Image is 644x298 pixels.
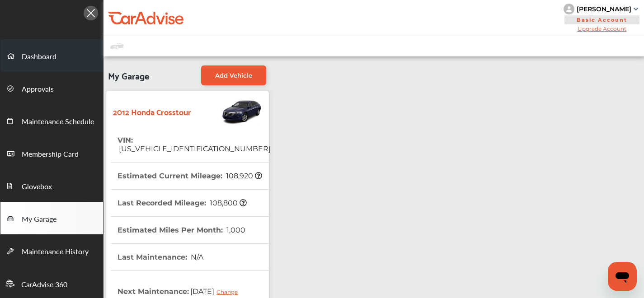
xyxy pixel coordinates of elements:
span: Upgrade Account [564,25,640,32]
span: My Garage [108,65,149,85]
span: [US_VEHICLE_IDENTIFICATION_NUMBER] [118,144,271,153]
th: Last Maintenance : [118,244,203,270]
div: Change [216,289,242,295]
a: Membership Card [0,137,103,169]
img: sCxJUJ+qAmfqhQGDUl18vwLg4ZYJ6CxN7XmbOMBAAAAAElFTkSuQmCC [634,8,638,10]
span: Approvals [22,84,54,95]
span: 1,000 [225,226,245,234]
th: Estimated Current Mileage : [118,163,262,189]
a: Maintenance Schedule [0,104,103,137]
span: Membership Card [22,149,79,160]
th: Last Recorded Mileage : [118,190,247,216]
th: VIN : [118,127,271,162]
a: Maintenance History [0,234,103,267]
strong: 2012 Honda Crosstour [113,104,191,118]
span: 108,920 [225,172,262,180]
span: Maintenance Schedule [22,116,94,128]
span: 108,800 [208,199,247,207]
a: Dashboard [0,39,103,72]
a: My Garage [0,202,103,234]
span: Basic Account [564,15,639,24]
img: placeholder_car.fcab19be.svg [110,41,124,52]
img: Icon.5fd9dcc7.svg [84,6,98,20]
img: knH8PDtVvWoAbQRylUukY18CTiRevjo20fAtgn5MLBQj4uumYvk2MzTtcAIzfGAtb1XOLVMAvhLuqoNAbL4reqehy0jehNKdM... [564,4,574,14]
a: Approvals [0,72,103,104]
th: Estimated Miles Per Month : [118,217,245,243]
span: CarAdvise 360 [21,279,67,291]
span: Add Vehicle [215,72,252,79]
span: N/A [189,253,203,261]
span: Maintenance History [22,246,89,258]
span: My Garage [22,214,56,225]
iframe: Button to launch messaging window [608,262,637,291]
span: Glovebox [22,181,52,193]
img: Vehicle [191,95,263,127]
a: Glovebox [0,169,103,202]
a: Add Vehicle [201,65,266,85]
div: [PERSON_NAME] [577,5,631,13]
span: Dashboard [22,51,56,63]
